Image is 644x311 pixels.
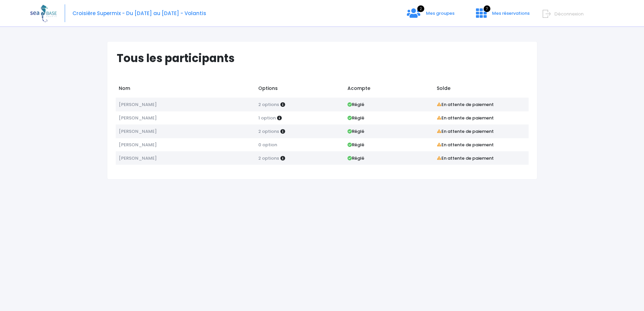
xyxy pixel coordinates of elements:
[117,52,534,65] h1: Tous les participants
[119,142,157,148] span: [PERSON_NAME]
[119,128,157,135] span: [PERSON_NAME]
[471,12,534,19] a: 7 Mes réservations
[434,82,529,98] td: Solde
[554,11,584,17] span: Déconnexion
[347,115,364,121] strong: Réglé
[255,82,344,98] td: Options
[258,142,277,148] span: 0 option
[426,10,454,16] span: Mes groupes
[344,82,434,98] td: Acompte
[347,155,364,161] strong: Réglé
[258,115,276,121] span: 1 option
[258,101,279,108] span: 2 options
[437,155,494,161] strong: En attente de paiement
[258,128,279,135] span: 2 options
[437,115,494,121] strong: En attente de paiement
[492,10,530,16] span: Mes réservations
[347,101,364,108] strong: Réglé
[119,155,157,161] span: [PERSON_NAME]
[484,5,490,12] span: 7
[437,128,494,135] strong: En attente de paiement
[437,142,494,148] strong: En attente de paiement
[347,128,364,135] strong: Réglé
[72,10,206,17] span: Croisière Supermix - Du [DATE] au [DATE] - Volantis
[417,5,424,12] span: 2
[347,142,364,148] strong: Réglé
[116,82,255,98] td: Nom
[258,155,279,161] span: 2 options
[437,101,494,108] strong: En attente de paiement
[401,12,460,19] a: 2 Mes groupes
[119,101,157,108] span: [PERSON_NAME]
[119,115,157,121] span: [PERSON_NAME]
